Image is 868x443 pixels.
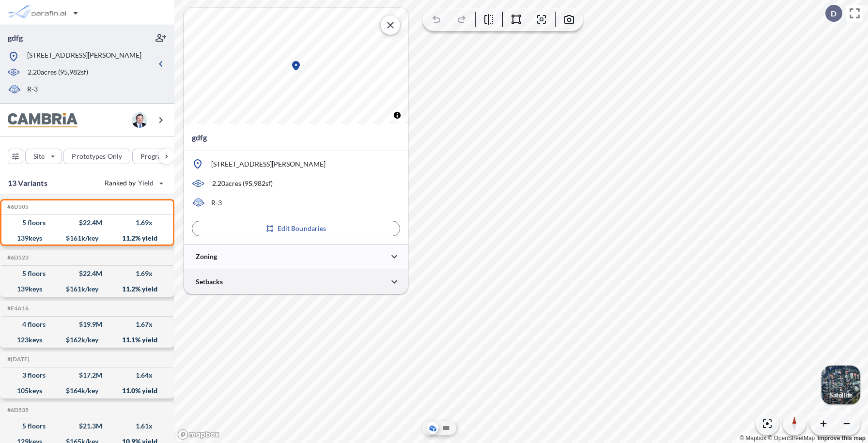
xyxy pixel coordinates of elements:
[192,132,207,143] p: gdfg
[290,60,302,72] div: Map marker
[184,8,408,124] canvas: Map
[740,435,766,442] a: Mapbox
[212,179,273,188] p: 2.20 acres ( 95,982 sf)
[140,152,168,161] p: Program
[5,254,29,261] h5: Click to copy the code
[138,178,154,188] span: Yield
[72,152,122,161] p: Prototypes Only
[5,203,29,210] h5: Click to copy the code
[818,435,866,442] a: Improve this map
[192,221,400,236] button: Edit Boundaries
[8,32,23,43] p: gdfg
[5,356,30,363] h5: Click to copy the code
[768,435,815,442] a: OpenStreetMap
[28,67,88,78] p: 2.20 acres ( 95,982 sf)
[27,50,141,62] p: [STREET_ADDRESS][PERSON_NAME]
[278,224,326,233] p: Edit Boundaries
[394,110,400,121] span: Toggle attribution
[440,422,452,434] button: Site Plan
[63,149,130,164] button: Prototypes Only
[132,149,185,164] button: Program
[829,391,852,399] p: Satellite
[5,407,29,413] h5: Click to copy the code
[211,159,325,169] p: [STREET_ADDRESS][PERSON_NAME]
[427,422,438,434] button: Aerial View
[27,84,38,95] p: R-3
[821,366,860,404] button: Switcher ImageSatellite
[831,9,837,18] p: D
[391,109,403,121] button: Toggle attribution
[5,305,29,312] h5: Click to copy the code
[97,175,170,191] button: Ranked by Yield
[8,113,77,128] img: BrandImage
[196,252,217,261] p: Zoning
[177,429,220,440] a: Mapbox homepage
[821,366,860,404] img: Switcher Image
[8,177,47,189] p: 13 Variants
[25,149,62,164] button: Site
[33,152,45,161] p: Site
[211,198,222,208] p: R-3
[132,112,147,128] img: user logo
